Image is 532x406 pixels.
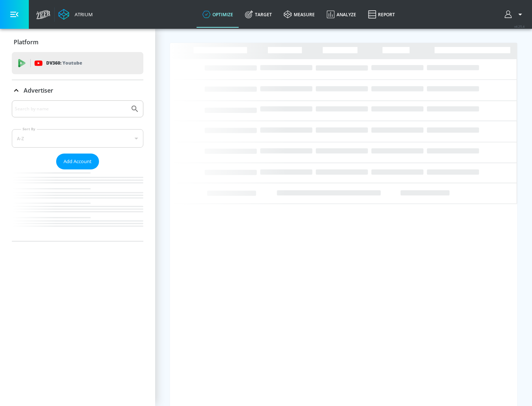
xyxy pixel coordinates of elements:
[58,9,93,20] a: Atrium
[14,38,38,46] p: Platform
[21,127,37,131] label: Sort By
[15,104,127,114] input: Search by name
[46,59,82,67] p: DV360:
[321,1,362,28] a: Analyze
[12,52,143,74] div: DV360: Youtube
[62,59,82,67] p: Youtube
[239,1,278,28] a: Target
[64,157,92,166] span: Add Account
[362,1,401,28] a: Report
[197,1,239,28] a: optimize
[278,1,321,28] a: measure
[514,24,525,28] span: v 4.25.4
[56,154,99,169] button: Add Account
[12,169,143,241] nav: list of Advertiser
[12,32,143,52] div: Platform
[12,129,143,148] div: A-Z
[24,86,53,94] p: Advertiser
[12,80,143,101] div: Advertiser
[72,11,93,18] div: Atrium
[12,100,143,241] div: Advertiser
